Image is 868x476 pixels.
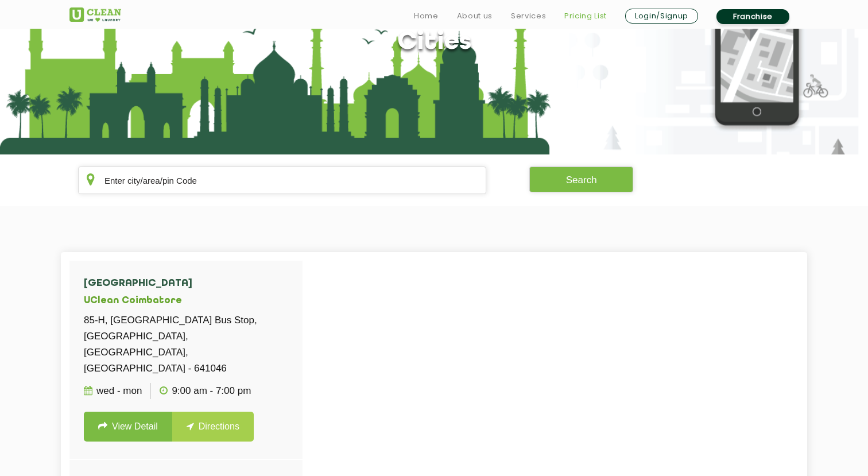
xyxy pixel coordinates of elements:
[84,312,288,377] p: 85-H, [GEOGRAPHIC_DATA] Bus Stop, [GEOGRAPHIC_DATA], [GEOGRAPHIC_DATA], [GEOGRAPHIC_DATA] - 641046
[160,383,251,399] p: 9:00 AM - 7:00 PM
[84,383,142,399] p: Wed - Mon
[564,9,607,23] a: Pricing List
[716,9,789,24] a: Franchise
[529,167,634,192] button: Search
[457,9,493,23] a: About us
[397,28,471,57] h1: Cities
[84,412,172,442] a: View Detail
[84,278,288,289] h4: [GEOGRAPHIC_DATA]
[511,9,546,23] a: Services
[69,7,121,22] img: UClean Laundry and Dry Cleaning
[78,167,486,194] input: Enter city/area/pin Code
[625,9,698,24] a: Login/Signup
[172,412,254,442] a: Directions
[84,296,288,307] h5: UClean Coimbatore
[414,9,439,23] a: Home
